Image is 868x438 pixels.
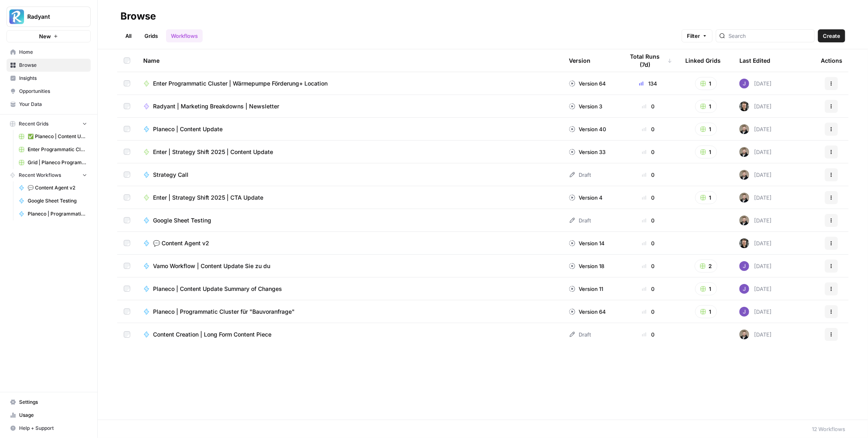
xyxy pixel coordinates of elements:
[28,133,87,140] span: ✅ Planeco | Content Update at Scale
[19,88,87,95] span: Opportunities
[739,330,772,339] div: [DATE]
[143,102,556,110] a: Radyant | Marketing Breakdowns | Newsletter
[153,308,295,316] span: Planeco | Programmatic Cluster für "Bauvoranfrage"
[19,62,87,69] span: Browse
[739,101,749,111] img: nsz7ygi684te8j3fjxnecco2tbkp
[140,29,163,42] a: Grids
[624,285,672,293] div: 0
[153,262,270,270] span: Vamo Workflow | Content Update Sie zu du
[823,32,840,40] span: Create
[739,261,772,271] div: [DATE]
[143,148,556,156] a: Enter | Strategy Shift 2025 | Content Update
[739,261,749,271] img: rku4uozllnhb503ylys0o4ri86jp
[153,194,263,202] span: Enter | Strategy Shift 2025 | CTA Update
[153,285,282,293] span: Planeco | Content Update Summary of Changes
[28,197,87,205] span: Google Sheet Testing
[7,72,91,85] a: Insights
[569,262,604,270] div: Version 18
[153,216,211,225] span: Google Sheet Testing
[695,123,717,136] button: 1
[7,118,91,130] button: Recent Grids
[739,284,772,294] div: [DATE]
[19,75,87,82] span: Insights
[143,239,556,247] a: 💬 Content Agent v2
[15,156,91,169] a: Grid | Planeco Programmatic Cluster
[739,124,749,134] img: ecpvl7mahf9b6ie0ga0hs1zzfa5z
[19,120,48,128] span: Recent Grids
[624,239,672,247] div: 0
[7,422,91,435] button: Help + Support
[739,307,772,317] div: [DATE]
[143,125,556,133] a: Planeco | Content Update
[739,101,772,111] div: [DATE]
[7,85,91,98] a: Opportunities
[7,59,91,72] a: Browse
[569,330,591,339] div: Draft
[153,79,328,88] span: Enter Programmatic Cluster | Wärmepumpe Förderung+ Location
[569,125,606,133] div: Version 40
[15,130,91,143] a: ✅ Planeco | Content Update at Scale
[569,194,603,202] div: Version 4
[624,216,672,225] div: 0
[739,79,772,88] div: [DATE]
[821,49,842,72] div: Actions
[143,262,556,270] a: Vamo Workflow | Content Update Sie zu du
[19,101,87,108] span: Your Data
[7,98,91,111] a: Your Data
[569,171,591,179] div: Draft
[569,308,606,316] div: Version 64
[739,193,749,202] img: ecpvl7mahf9b6ie0ga0hs1zzfa5z
[569,148,606,156] div: Version 33
[28,184,87,191] span: 💬 Content Agent v2
[143,194,556,202] a: Enter | Strategy Shift 2025 | CTA Update
[739,284,749,294] img: rku4uozllnhb503ylys0o4ri86jp
[153,148,273,156] span: Enter | Strategy Shift 2025 | Content Update
[19,48,87,56] span: Home
[695,145,717,158] button: 1
[739,330,749,339] img: ecpvl7mahf9b6ie0ga0hs1zzfa5z
[15,207,91,220] a: Planeco | Programmatic Cluster für "Bauvoranfrage"
[739,238,772,248] div: [DATE]
[143,330,556,339] a: Content Creation | Long Form Content Piece
[624,262,672,270] div: 0
[695,282,717,295] button: 1
[19,398,87,406] span: Settings
[7,46,91,59] a: Home
[19,172,61,179] span: Recent Workflows
[9,9,24,24] img: Radyant Logo
[739,79,749,88] img: rku4uozllnhb503ylys0o4ri86jp
[739,307,749,317] img: rku4uozllnhb503ylys0o4ri86jp
[685,49,721,72] div: Linked Grids
[739,147,772,157] div: [DATE]
[687,32,700,40] span: Filter
[739,147,749,157] img: ecpvl7mahf9b6ie0ga0hs1zzfa5z
[739,124,772,134] div: [DATE]
[7,409,91,422] a: Usage
[569,79,606,88] div: Version 64
[818,29,845,42] button: Create
[39,32,51,40] span: New
[120,10,156,23] div: Browse
[7,30,91,42] button: New
[569,239,605,247] div: Version 14
[143,171,556,179] a: Strategy Call
[739,193,772,202] div: [DATE]
[143,308,556,316] a: Planeco | Programmatic Cluster für "Bauvoranfrage"
[153,125,223,133] span: Planeco | Content Update
[695,305,717,318] button: 1
[682,29,713,42] button: Filter
[19,412,87,419] span: Usage
[15,143,91,156] a: Enter Programmatic Cluster Wärmepumpe Förderung + Local
[15,181,91,194] a: 💬 Content Agent v2
[153,102,279,110] span: Radyant | Marketing Breakdowns | Newsletter
[695,191,717,204] button: 1
[120,29,136,42] a: All
[624,308,672,316] div: 0
[739,216,772,225] div: [DATE]
[7,7,91,27] button: Workspace: Radyant
[739,170,772,180] div: [DATE]
[739,170,749,180] img: ecpvl7mahf9b6ie0ga0hs1zzfa5z
[569,285,603,293] div: Version 11
[166,29,203,42] a: Workflows
[695,77,717,90] button: 1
